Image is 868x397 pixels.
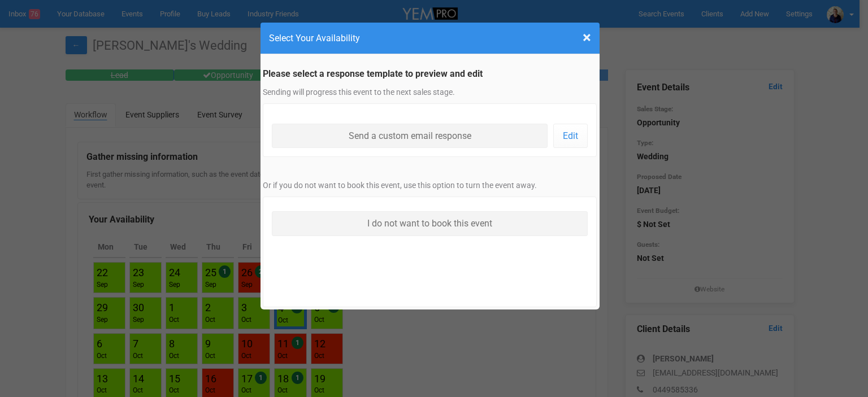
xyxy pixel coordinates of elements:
h4: Select Your Availability [269,31,591,45]
a: Edit [553,124,588,148]
p: Sending will progress this event to the next sales stage. [263,86,597,98]
span: × [583,28,591,47]
legend: Please select a response template to preview and edit [263,68,597,81]
a: Send a custom email response [272,124,548,148]
p: Or if you do not want to book this event, use this option to turn the event away. [263,180,597,191]
a: I do not want to book this event [272,211,588,235]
